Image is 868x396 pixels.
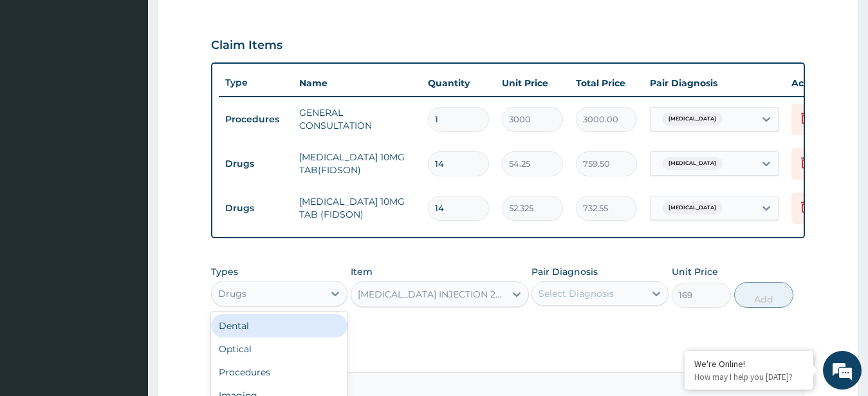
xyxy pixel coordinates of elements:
[293,189,421,227] td: [MEDICAL_DATA] 10MG TAB (FIDSON)
[211,39,282,53] h3: Claim Items
[421,70,495,96] th: Quantity
[539,287,614,300] div: Select Diagnosis
[211,354,806,365] label: Comment
[734,282,793,308] button: Add
[358,288,506,301] div: [MEDICAL_DATA] INJECTION 2ML AMP
[662,113,723,126] span: [MEDICAL_DATA]
[569,70,643,96] th: Total Price
[293,100,421,138] td: GENERAL CONSULTATION
[24,64,52,97] img: d_794563401_company_1708531726252_794563401
[219,196,293,220] td: Drugs
[211,6,242,37] div: Minimize live chat window
[293,70,421,96] th: Name
[211,267,238,278] label: Types
[662,157,723,170] span: [MEDICAL_DATA]
[6,261,245,306] textarea: Type your message and hit 'Enter'
[495,70,569,96] th: Unit Price
[643,70,785,96] th: Pair Diagnosis
[75,117,178,247] span: We're online!
[211,361,348,384] div: Procedures
[531,265,598,278] label: Pair Diagnosis
[785,70,849,96] th: Actions
[211,337,348,361] div: Optical
[694,372,804,382] p: How may I help you today?
[219,108,293,131] td: Procedures
[694,358,804,370] div: We're Online!
[219,71,293,95] th: Type
[672,265,718,278] label: Unit Price
[67,72,216,89] div: Chat with us now
[351,265,373,278] label: Item
[211,314,348,337] div: Dental
[219,152,293,176] td: Drugs
[218,287,246,300] div: Drugs
[662,202,723,214] span: [MEDICAL_DATA]
[293,144,421,183] td: [MEDICAL_DATA] 10MG TAB(FIDSON)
